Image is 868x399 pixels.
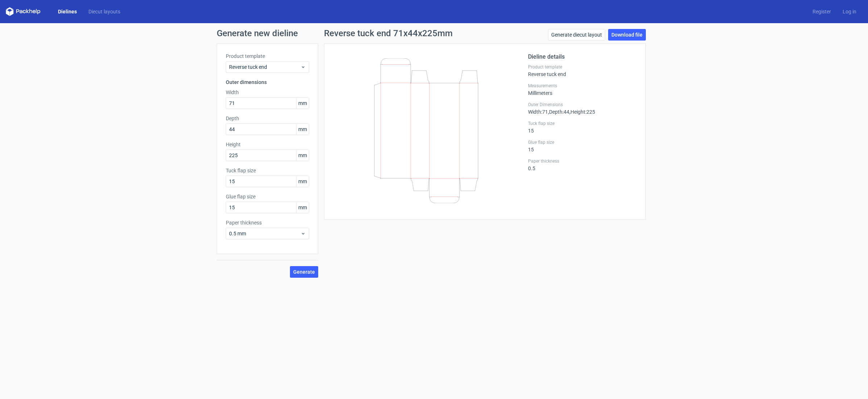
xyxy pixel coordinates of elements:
button: Generate [290,266,318,278]
label: Outer Dimensions [528,102,637,108]
label: Paper thickness [226,219,309,226]
label: Width [226,89,309,96]
a: Diecut layouts [83,8,126,15]
a: Download file [608,29,646,41]
label: Glue flap size [528,139,637,145]
label: Paper thickness [528,158,637,164]
span: mm [296,176,309,187]
span: mm [296,202,309,213]
div: 15 [528,139,637,152]
span: Generate [293,269,315,274]
span: Reverse tuck end [229,63,300,71]
a: Log in [837,8,862,15]
div: Millimeters [528,83,637,96]
label: Glue flap size [226,193,309,200]
a: Register [807,8,837,15]
label: Tuck flap size [226,167,309,174]
h1: Generate new dieline [217,29,652,38]
span: 0.5 mm [229,230,300,237]
label: Height [226,141,309,148]
span: , Height : 225 [569,109,595,115]
a: Dielines [52,8,83,15]
h3: Outer dimensions [226,79,309,86]
h2: Dieline details [528,52,637,61]
label: Product template [528,64,637,70]
label: Measurements [528,83,637,89]
label: Product template [226,52,309,60]
span: mm [296,150,309,161]
div: 15 [528,121,637,134]
label: Tuck flap size [528,121,637,126]
span: mm [296,98,309,109]
span: Width : 71 [528,109,548,115]
span: , Depth : 44 [548,109,569,115]
h1: Reverse tuck end 71x44x225mm [324,29,453,38]
div: 0.5 [528,158,637,171]
a: Generate diecut layout [548,29,605,41]
div: Reverse tuck end [528,64,637,77]
label: Depth [226,115,309,122]
span: mm [296,124,309,135]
